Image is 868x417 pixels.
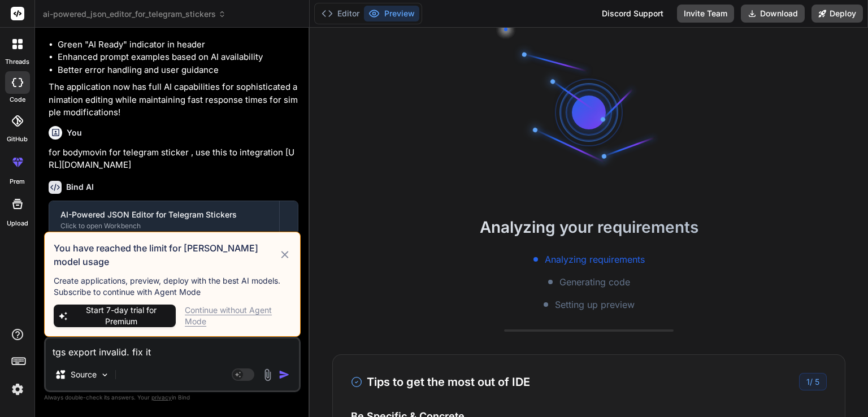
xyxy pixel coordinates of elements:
[67,127,82,138] h6: You
[351,373,530,390] h3: Tips to get the most out of IDE
[811,5,863,23] button: Deploy
[43,8,226,20] span: ai-powered_json_editor_for_telegram_stickers
[54,241,279,268] h3: You have reached the limit for [PERSON_NAME] model usage
[799,373,827,390] div: /
[806,377,810,386] span: 1
[49,146,298,172] p: for bodymovin for telegram sticker , use this to integration [URL][DOMAIN_NAME]
[279,369,290,380] img: icon
[58,64,298,77] li: Better error handling and user guidance
[741,5,805,23] button: Download
[555,298,635,311] span: Setting up preview
[66,181,94,193] h6: Bind AI
[71,369,97,380] p: Source
[7,134,28,144] label: GitHub
[317,6,364,21] button: Editor
[71,305,171,327] span: Start 7-day trial for Premium
[559,275,630,289] span: Generating code
[60,221,268,231] div: Click to open Workbench
[815,377,819,386] span: 5
[54,275,291,298] p: Create applications, preview, deploy with the best AI models. Subscribe to continue with Agent Mode
[7,219,28,228] label: Upload
[58,38,298,51] li: Green "AI Ready" indicator in header
[185,305,291,327] div: Continue without Agent Mode
[58,51,298,64] li: Enhanced prompt examples based on AI availability
[677,5,734,23] button: Invite Team
[595,5,670,23] div: Discord Support
[261,368,274,381] img: attachment
[310,215,868,239] h2: Analyzing your requirements
[54,305,176,327] button: Start 7-day trial for Premium
[49,81,298,119] p: The application now has full AI capabilities for sophisticated animation editing while maintainin...
[49,201,279,238] button: AI-Powered JSON Editor for Telegram StickersClick to open Workbench
[5,57,29,67] label: threads
[364,6,419,21] button: Preview
[46,338,299,359] textarea: tgs export invalid. fix it
[10,95,25,105] label: code
[151,394,172,401] span: privacy
[8,380,27,399] img: settings
[545,253,645,266] span: Analyzing requirements
[44,392,301,403] p: Always double-check its answers. Your in Bind
[60,209,268,220] div: AI-Powered JSON Editor for Telegram Stickers
[100,370,110,380] img: Pick Models
[10,177,25,186] label: prem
